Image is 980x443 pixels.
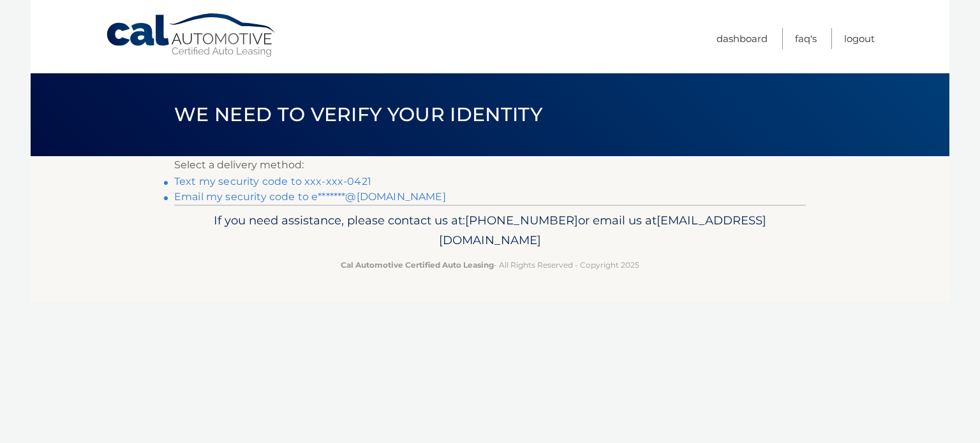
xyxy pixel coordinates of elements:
span: We need to verify your identity [174,103,542,126]
strong: Cal Automotive Certified Auto Leasing [341,260,494,270]
a: Logout [844,28,875,49]
span: [PHONE_NUMBER] [465,213,578,228]
a: FAQ's [795,28,817,49]
p: Select a delivery method: [174,156,806,174]
p: - All Rights Reserved - Copyright 2025 [182,258,798,272]
a: Cal Automotive [105,13,278,58]
a: Text my security code to xxx-xxx-0421 [174,175,371,187]
a: Email my security code to e*******@[DOMAIN_NAME] [174,191,446,203]
a: Dashboard [716,28,768,49]
p: If you need assistance, please contact us at: or email us at [182,210,798,251]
